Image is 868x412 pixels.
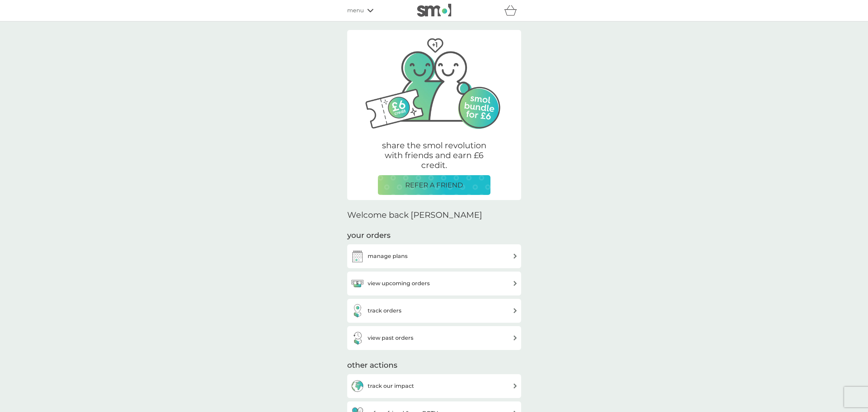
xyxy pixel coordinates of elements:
img: Two friends, one with their arm around the other. [357,30,511,132]
h3: track orders [368,306,401,315]
h3: other actions [347,360,397,371]
img: arrow right [513,308,518,313]
img: arrow right [513,383,518,388]
h3: your orders [347,230,391,241]
p: share the smol revolution with friends and earn £6 credit. [378,141,490,170]
h3: manage plans [368,252,408,261]
p: REFER A FRIEND [405,180,463,190]
h2: Welcome back [PERSON_NAME] [347,210,482,220]
button: REFER A FRIEND [378,175,490,195]
img: smol [417,4,451,17]
img: arrow right [513,281,518,286]
span: menu [347,6,364,15]
h3: view past orders [368,334,413,342]
img: arrow right [513,335,518,340]
img: arrow right [513,254,518,259]
h3: track our impact [368,382,414,391]
div: basket [504,4,521,17]
a: Two friends, one with their arm around the other.share the smol revolution with friends and earn ... [347,31,521,200]
h3: view upcoming orders [368,279,430,288]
